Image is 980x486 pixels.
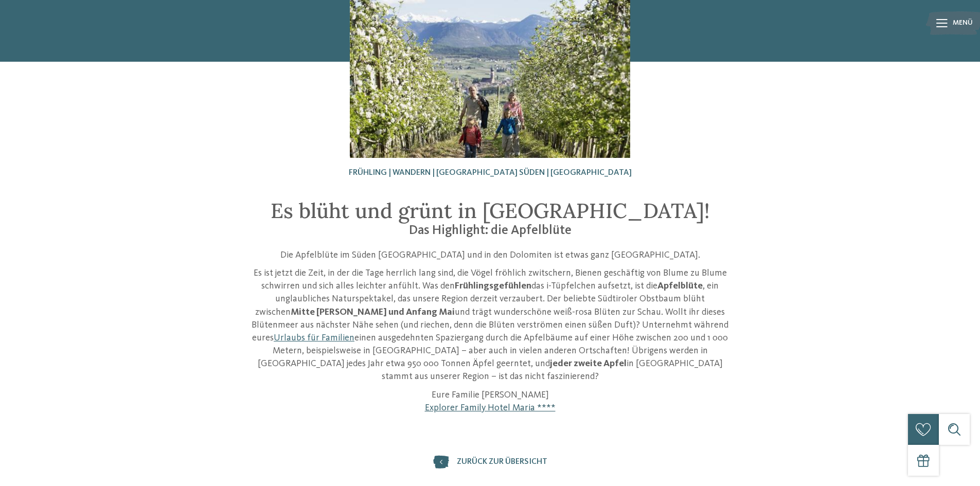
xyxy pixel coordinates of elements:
[457,457,547,467] span: zurück zur Übersicht
[246,267,735,384] p: Es ist jetzt die Zeit, in der die Tage herrlich lang sind, die Vögel fröhlich zwitschern, Bienen ...
[409,224,572,237] span: Das Highlight: die Apfelblüte
[455,281,531,291] strong: Frühlingsgefühlen
[271,197,710,224] span: Es blüht und grünt in [GEOGRAPHIC_DATA]!
[425,403,556,412] a: Explorer Family Hotel Maria ****
[550,359,627,368] strong: jeder zweite Apfel
[246,389,735,415] p: Eure Familie [PERSON_NAME]
[274,333,354,343] a: Urlaubs für Familien
[291,308,455,317] strong: Mitte [PERSON_NAME] und Anfang Mai
[349,169,632,177] span: Frühling | Wandern | [GEOGRAPHIC_DATA] Süden | [GEOGRAPHIC_DATA]
[657,281,703,291] strong: Apfelblüte
[246,249,735,262] p: Die Apfelblüte im Süden [GEOGRAPHIC_DATA] und in den Dolomiten ist etwas ganz [GEOGRAPHIC_DATA].
[433,456,547,469] a: zurück zur Übersicht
